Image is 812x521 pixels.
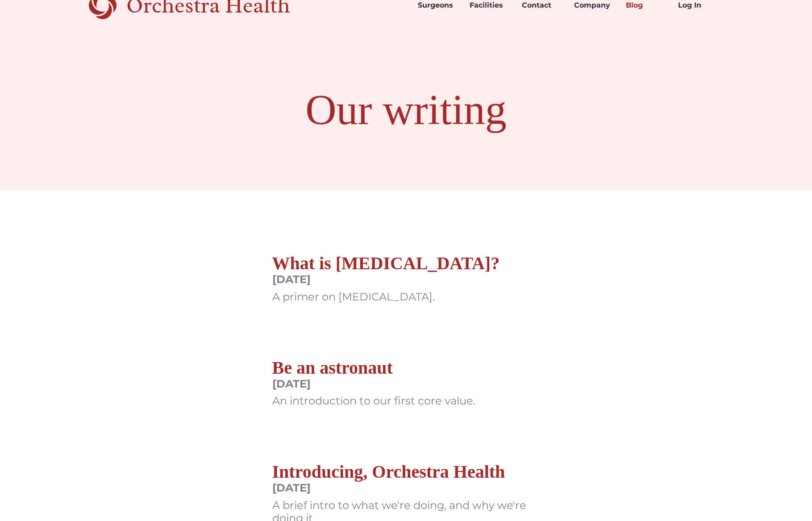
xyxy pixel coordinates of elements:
[272,253,500,313] a: What is [MEDICAL_DATA]?[DATE]A primer on [MEDICAL_DATA].
[272,357,475,379] h2: Be an astronaut
[272,357,475,417] a: Be an astronaut[DATE]An introduction to our first core value.
[272,461,540,483] h2: Introducing, Orchestra Health
[272,395,475,408] div: An introduction to our first core value.
[272,253,500,274] h2: What is [MEDICAL_DATA]?
[272,291,500,304] div: A primer on [MEDICAL_DATA].
[272,378,475,391] div: [DATE]
[272,273,500,286] div: [DATE]
[272,482,540,495] div: [DATE]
